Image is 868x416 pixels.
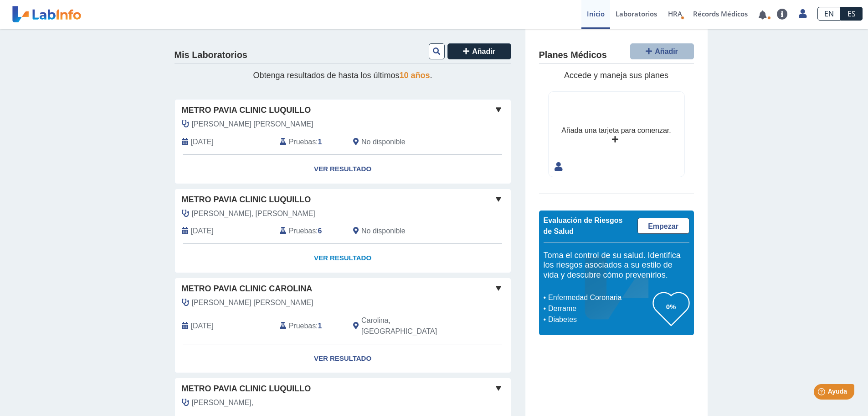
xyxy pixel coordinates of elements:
[191,226,214,237] span: 2025-09-22
[361,315,462,337] span: Carolina, PR
[182,383,311,395] span: Metro Pavia Clinic Luquillo
[192,208,315,219] span: Rosario Illanas, Carla
[191,321,214,332] span: 2025-07-09
[182,194,311,206] span: Metro Pavia Clinic Luquillo
[318,322,322,330] b: 1
[318,138,322,146] b: 1
[539,50,607,61] h4: Planes Médicos
[182,104,311,116] span: Metro Pavia Clinic Luquillo
[630,43,694,59] button: Añadir
[817,7,841,21] a: EN
[648,222,678,230] span: Empezar
[655,47,678,55] span: Añadir
[192,397,254,408] span: Ostolaza Villarrubia,
[637,218,689,234] a: Empezar
[546,292,653,303] li: Enfermedad Coronaria
[361,226,406,237] span: No disponible
[182,283,313,295] span: Metro Pavia Clinic Carolina
[289,137,316,147] span: Pruebas
[273,315,346,337] div: :
[191,137,214,147] span: 2025-10-07
[192,297,313,308] span: Castillo Mieses, Cristina
[546,303,653,314] li: Derrame
[289,321,316,332] span: Pruebas
[192,119,313,130] span: Ostolaza Villarrubia, Glorymar
[841,7,863,21] a: ES
[361,137,406,147] span: No disponible
[253,71,432,80] span: Obtenga resultados de hasta los últimos .
[175,155,511,184] a: Ver Resultado
[472,47,495,55] span: Añadir
[544,216,623,235] span: Evaluación de Riesgos de Salud
[653,301,689,312] h3: 0%
[175,244,511,273] a: Ver Resultado
[787,380,858,406] iframe: Help widget launcher
[561,125,671,136] div: Añada una tarjeta para comenzar.
[175,50,247,61] h4: Mis Laboratorios
[289,226,316,237] span: Pruebas
[447,43,511,59] button: Añadir
[564,71,668,80] span: Accede y maneja sus planes
[318,227,322,235] b: 6
[175,344,511,373] a: Ver Resultado
[544,251,689,280] h5: Toma el control de su salud. Identifica los riesgos asociados a su estilo de vida y descubre cómo...
[273,137,346,147] div: :
[546,314,653,325] li: Diabetes
[400,71,430,80] span: 10 años
[273,226,346,237] div: :
[668,9,682,18] span: HRA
